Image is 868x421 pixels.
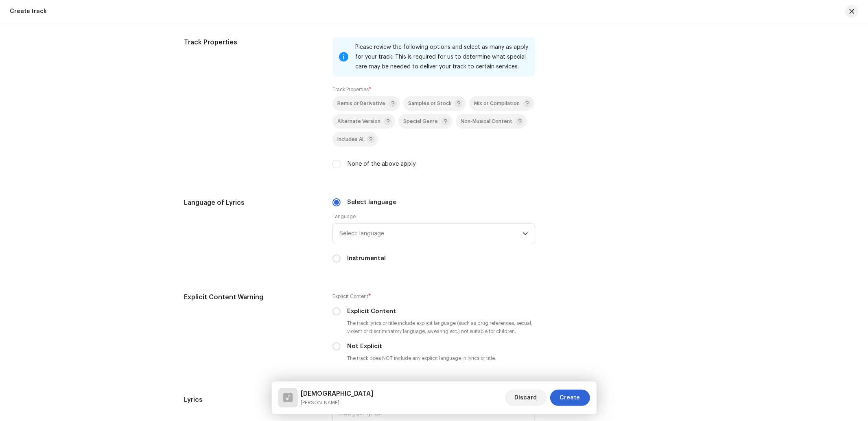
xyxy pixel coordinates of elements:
[347,198,396,207] label: Select language
[337,137,363,142] span: Includes AI
[347,342,382,351] label: Not Explicit
[332,86,372,93] label: Track Properties
[523,224,528,244] div: dropdown trigger
[332,213,357,220] label: Language
[474,101,520,106] span: Mix or Compilation
[184,395,320,405] h5: Lyrics
[347,160,416,169] label: None of the above apply
[461,119,512,124] span: Non-Musical Content
[403,119,438,124] span: Special Genre
[332,96,400,111] p-togglebutton: Remix or Derivative
[456,114,527,129] p-togglebutton: Non-Musical Content
[337,101,385,106] span: Remix or Derivative
[337,119,380,124] span: Alternate Version
[184,198,320,208] h5: Language of Lyrics
[332,132,378,147] p-togglebutton: Includes AI
[505,390,547,406] button: Discard
[515,390,537,406] span: Discard
[550,390,590,406] button: Create
[345,319,535,335] small: The track lyrics or title include explicit language (such as drug references, sexual, violent or ...
[347,307,396,316] label: Explicit Content
[301,399,374,407] small: Judai
[403,96,466,111] p-togglebutton: Samples or Stock
[301,389,374,399] h5: Judai
[398,114,453,129] p-togglebutton: Special Genre
[347,254,386,263] label: Instrumental
[332,292,368,300] small: Explicit Content
[339,224,523,244] span: Select language
[355,42,529,72] div: Please review the following options and select as many as apply for your track. This is required ...
[184,292,320,302] h5: Explicit Content Warning
[469,96,534,111] p-togglebutton: Mix or Compilation
[345,354,498,362] small: The track does NOT include any explicit language in lyrics or title.
[408,101,451,106] span: Samples or Stock
[184,37,320,47] h5: Track Properties
[560,390,580,406] span: Create
[332,114,395,129] p-togglebutton: Alternate Version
